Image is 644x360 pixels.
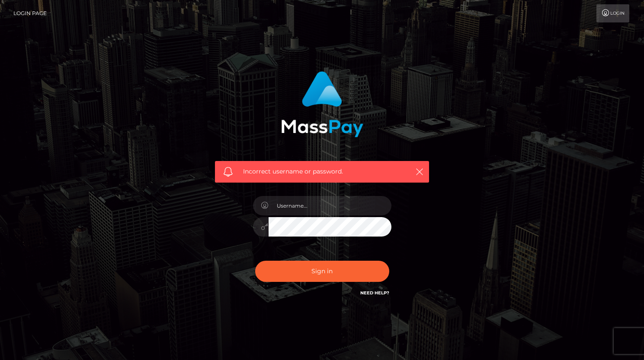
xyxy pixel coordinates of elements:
[360,290,389,296] a: Need Help?
[13,4,47,22] a: Login Page
[596,4,629,22] a: Login
[281,71,363,137] img: MassPay Login
[243,167,401,176] span: Incorrect username or password.
[255,261,389,282] button: Sign in
[269,196,391,215] input: Username...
